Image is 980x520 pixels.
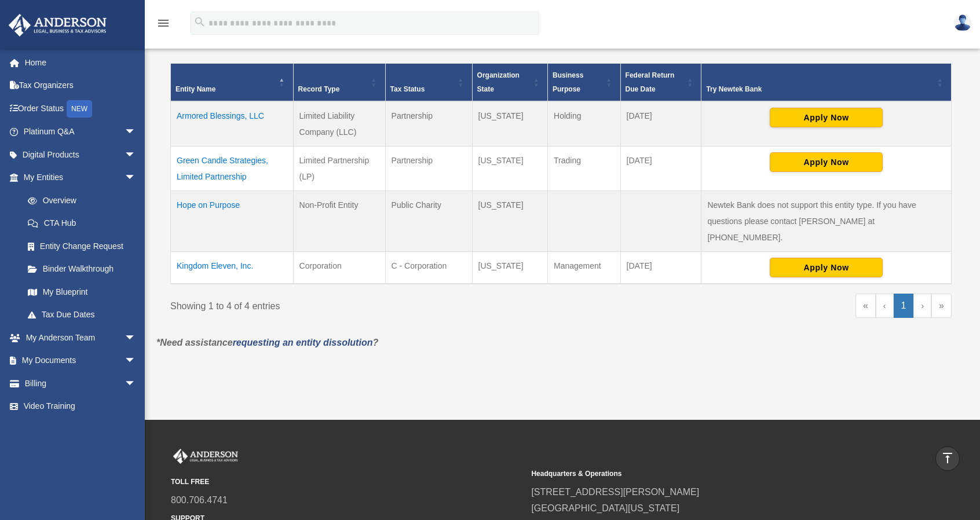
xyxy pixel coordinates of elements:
a: [GEOGRAPHIC_DATA][US_STATE] [531,503,679,513]
a: Order StatusNEW [8,97,153,120]
a: requesting an entity dissolution [233,338,373,347]
img: User Pic [954,14,971,31]
a: [STREET_ADDRESS][PERSON_NAME] [531,487,699,497]
a: CTA Hub [16,212,148,235]
span: arrow_drop_down [125,372,148,396]
td: Limited Partnership (LP) [293,146,385,191]
a: vertical_align_top [935,446,960,471]
span: arrow_drop_down [125,326,148,350]
span: Business Purpose [553,71,583,93]
td: [US_STATE] [472,146,547,191]
span: Federal Return Due Date [626,71,675,93]
a: menu [156,20,170,30]
div: NEW [67,100,92,118]
small: Headquarters & Operations [531,468,883,480]
span: Organization State [477,71,520,93]
button: Apply Now [770,152,883,172]
td: Newtek Bank does not support this entity type. If you have questions please contact [PERSON_NAME]... [701,191,952,251]
td: [DATE] [620,101,701,147]
i: menu [156,16,170,30]
button: Apply Now [770,258,883,277]
th: Organization State: Activate to sort [472,63,547,101]
small: TOLL FREE [171,476,523,488]
i: search [193,16,206,28]
a: 1 [894,294,914,318]
th: Try Newtek Bank : Activate to sort [701,63,952,101]
td: Partnership [385,101,472,147]
a: Digital Productsarrow_drop_down [8,143,153,166]
a: Binder Walkthrough [16,258,148,281]
a: Platinum Q&Aarrow_drop_down [8,120,153,144]
em: *Need assistance ? [156,338,378,347]
a: Previous [876,294,894,318]
a: Video Training [8,395,153,418]
th: Federal Return Due Date: Activate to sort [620,63,701,101]
span: arrow_drop_down [125,143,148,167]
a: My Documentsarrow_drop_down [8,349,153,372]
td: C - Corporation [385,251,472,284]
td: [DATE] [620,146,701,191]
span: Record Type [298,85,340,93]
a: Tax Due Dates [16,303,148,327]
td: Green Candle Strategies, Limited Partnership [171,146,294,191]
button: Apply Now [770,108,883,127]
img: Anderson Advisors Platinum Portal [171,449,240,464]
div: Showing 1 to 4 of 4 entries [170,294,553,314]
a: Overview [16,189,142,212]
a: Last [931,294,952,318]
td: Trading [548,146,621,191]
img: Anderson Advisors Platinum Portal [5,14,110,36]
span: arrow_drop_down [125,349,148,373]
td: Management [548,251,621,284]
a: My Entitiesarrow_drop_down [8,166,148,189]
a: My Anderson Teamarrow_drop_down [8,326,153,349]
div: Try Newtek Bank [706,82,934,96]
a: Entity Change Request [16,235,148,258]
a: First [855,294,876,318]
td: Kingdom Eleven, Inc. [171,251,294,284]
a: My Blueprint [16,280,148,303]
span: arrow_drop_down [125,120,148,144]
a: Tax Organizers [8,74,153,97]
td: Public Charity [385,191,472,251]
i: vertical_align_top [941,451,955,465]
th: Record Type: Activate to sort [293,63,385,101]
td: Armored Blessings, LLC [171,101,294,147]
th: Business Purpose: Activate to sort [548,63,621,101]
th: Entity Name: Activate to invert sorting [171,63,294,101]
span: Tax Status [390,85,425,93]
td: Partnership [385,146,472,191]
td: [US_STATE] [472,251,547,284]
td: [US_STATE] [472,191,547,251]
td: Hope on Purpose [171,191,294,251]
td: [DATE] [620,251,701,284]
span: Entity Name [175,85,215,93]
th: Tax Status: Activate to sort [385,63,472,101]
a: Next [913,294,931,318]
td: Limited Liability Company (LLC) [293,101,385,147]
td: Non-Profit Entity [293,191,385,251]
a: 800.706.4741 [171,495,228,505]
td: [US_STATE] [472,101,547,147]
a: Billingarrow_drop_down [8,372,153,395]
span: arrow_drop_down [125,166,148,190]
td: Corporation [293,251,385,284]
a: Home [8,51,153,74]
td: Holding [548,101,621,147]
